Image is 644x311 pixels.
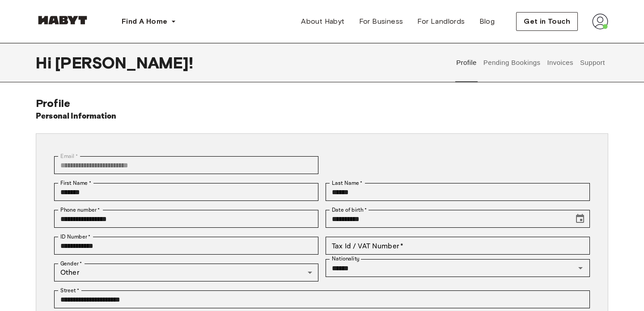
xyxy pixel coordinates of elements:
[301,16,344,27] span: About Habyt
[472,13,502,30] a: Blog
[574,262,587,274] button: Open
[60,179,91,187] label: First Name
[114,13,183,30] button: Find A Home
[60,260,82,268] label: Gender
[60,152,78,160] label: Email
[332,255,360,263] label: Nationality
[60,206,100,214] label: Phone number
[332,179,363,187] label: Last Name
[294,13,352,30] a: About Habyt
[410,13,472,30] a: For Landlords
[453,43,608,82] div: user profile tabs
[352,13,411,30] a: For Business
[54,156,318,174] div: You can't change your email address at the moment. Please reach out to customer support in case y...
[60,233,90,241] label: ID Number
[417,16,465,27] span: For Landlords
[524,16,570,27] span: Get in Touch
[579,43,606,82] button: Support
[122,16,167,27] span: Find A Home
[36,53,55,72] span: Hi
[482,43,542,82] button: Pending Bookings
[60,286,79,294] label: Street
[546,43,574,82] button: Invoices
[516,12,578,31] button: Get in Touch
[36,110,117,123] h6: Personal Information
[455,43,478,82] button: Profile
[592,13,608,30] img: avatar
[359,16,403,27] span: For Business
[571,210,589,228] button: Choose date, selected date is Nov 21, 1998
[55,53,193,72] span: [PERSON_NAME] !
[479,16,495,27] span: Blog
[54,264,318,281] div: Other
[36,97,70,110] span: Profile
[36,16,89,25] img: Habyt
[332,206,367,214] label: Date of birth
